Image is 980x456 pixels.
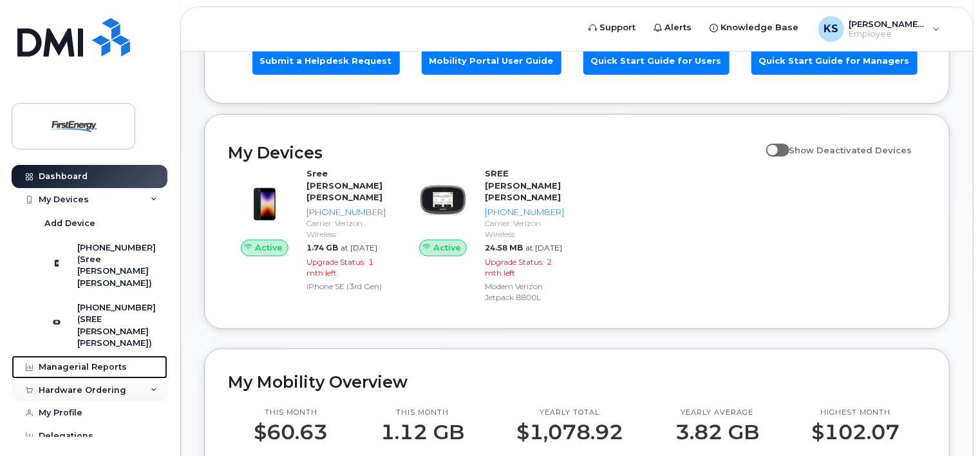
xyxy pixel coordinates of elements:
span: 1.74 GB [306,243,338,252]
a: Quick Start Guide for Managers [751,47,918,75]
p: This month [254,408,328,418]
strong: Sree [PERSON_NAME] [PERSON_NAME] [306,168,382,202]
span: 2 mth left [485,257,552,278]
span: Upgrade Status: [306,257,366,267]
p: 3.82 GB [675,421,759,444]
img: image20231002-3703462-1angbar.jpeg [238,174,291,227]
input: Show Deactivated Devices [766,138,777,148]
a: Knowledge Base [701,15,808,41]
div: Modem Verizon Jetpack 8800L [485,281,564,303]
span: at [DATE] [341,243,377,252]
p: $1,078.92 [516,421,623,444]
p: Yearly average [675,408,759,418]
span: Knowledge Base [721,21,799,34]
h2: My Mobility Overview [228,372,926,392]
a: ActiveSREE [PERSON_NAME] [PERSON_NAME][PHONE_NUMBER]Carrier: Verizon Wireless24.58 MBat [DATE]Upg... [406,167,569,305]
span: Employee [849,29,927,39]
div: [PHONE_NUMBER] [485,206,564,218]
a: Alerts [645,15,701,41]
span: 1 mth left [306,257,373,278]
p: Highest month [811,408,900,418]
p: $102.07 [811,421,900,444]
div: Carrier: Verizon Wireless [306,218,386,240]
div: Kadiyala, Sree Surya Teja [809,16,949,42]
span: Active [255,242,283,254]
span: 24.58 MB [485,243,523,252]
span: [PERSON_NAME] [PERSON_NAME] [849,19,927,29]
div: Carrier: Verizon Wireless [485,218,564,240]
span: at [DATE] [525,243,562,252]
span: Active [433,242,461,254]
div: [PHONE_NUMBER] [306,206,386,218]
div: iPhone SE (3rd Gen) [306,281,386,292]
a: Submit a Helpdesk Request [252,47,400,75]
img: image20231002-3703462-zs44o9.jpeg [417,174,469,227]
p: Yearly total [516,408,623,418]
span: Show Deactivated Devices [789,145,912,155]
iframe: Messenger Launcher [924,400,970,446]
span: Support [600,21,636,34]
span: Upgrade Status: [485,257,544,267]
a: Support [580,15,645,41]
a: Mobility Portal User Guide [422,47,561,75]
a: Quick Start Guide for Users [583,47,730,75]
span: Alerts [665,21,692,34]
p: 1.12 GB [381,421,464,444]
h2: My Devices [228,143,760,162]
p: This month [381,408,464,418]
strong: SREE [PERSON_NAME] [PERSON_NAME] [485,168,561,202]
a: ActiveSree [PERSON_NAME] [PERSON_NAME][PHONE_NUMBER]Carrier: Verizon Wireless1.74 GBat [DATE]Upgr... [228,167,391,294]
span: KS [824,21,838,37]
p: $60.63 [254,421,328,444]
